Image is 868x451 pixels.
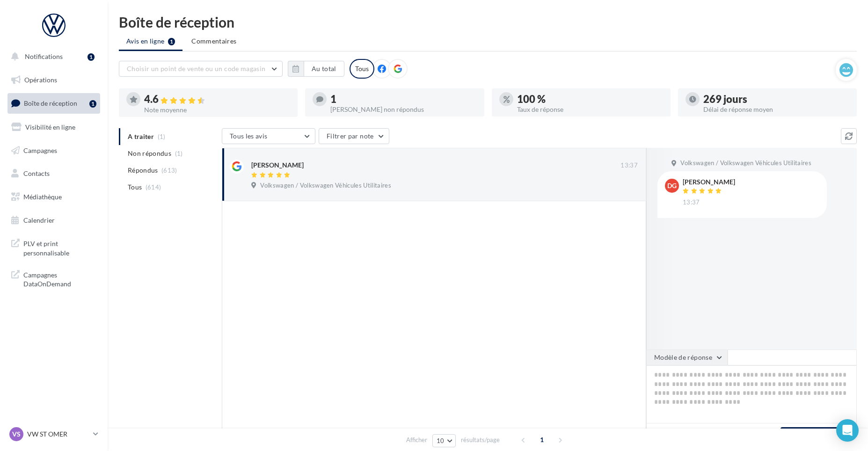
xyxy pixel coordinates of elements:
[25,123,75,131] span: Visibilité en ligne
[437,437,445,444] span: 10
[683,179,735,185] div: [PERSON_NAME]
[780,427,853,443] button: Poster ma réponse
[7,425,100,443] a: VS VW ST OMER
[23,193,62,201] span: Médiathèque
[288,61,344,77] button: Au total
[319,128,389,144] button: Filtrer par note
[6,93,102,113] a: Boîte de réception1
[304,61,344,77] button: Au total
[534,432,549,447] span: 1
[23,216,55,224] span: Calendrier
[144,94,290,105] div: 4.6
[128,182,142,192] span: Tous
[191,36,236,46] span: Commentaires
[517,106,663,113] div: Taux de réponse
[461,436,500,444] span: résultats/page
[517,94,663,104] div: 100 %
[146,183,161,191] span: (614)
[89,100,96,108] div: 1
[330,94,476,104] div: 1
[350,59,374,79] div: Tous
[836,419,859,442] div: Open Intercom Messenger
[683,198,700,207] span: 13:37
[175,150,183,157] span: (1)
[23,269,96,289] span: Campagnes DataOnDemand
[119,61,283,77] button: Choisir un point de vente ou un code magasin
[24,99,77,107] span: Boîte de réception
[646,349,728,365] button: Modèle de réponse
[260,182,391,190] span: Volkswagen / Volkswagen Véhicules Utilitaires
[128,166,158,175] span: Répondus
[27,429,89,439] p: VW ST OMER
[23,146,57,154] span: Campagnes
[6,70,102,90] a: Opérations
[6,47,98,66] button: Notifications 1
[680,159,811,167] span: Volkswagen / Volkswagen Véhicules Utilitaires
[703,94,849,104] div: 269 jours
[119,15,857,29] div: Boîte de réception
[127,65,265,73] span: Choisir un point de vente ou un code magasin
[144,107,290,113] div: Note moyenne
[6,141,102,160] a: Campagnes
[6,187,102,207] a: Médiathèque
[6,164,102,183] a: Contacts
[620,161,638,170] span: 13:37
[230,132,268,140] span: Tous les avis
[432,434,456,447] button: 10
[88,53,95,61] div: 1
[128,149,171,158] span: Non répondus
[6,211,102,230] a: Calendrier
[12,429,21,439] span: VS
[222,128,315,144] button: Tous les avis
[24,76,57,84] span: Opérations
[23,237,96,257] span: PLV et print personnalisable
[6,117,102,137] a: Visibilité en ligne
[406,436,427,444] span: Afficher
[161,167,177,174] span: (613)
[6,233,102,261] a: PLV et print personnalisable
[251,160,304,170] div: [PERSON_NAME]
[703,106,849,113] div: Délai de réponse moyen
[23,169,50,177] span: Contacts
[6,265,102,292] a: Campagnes DataOnDemand
[330,106,476,113] div: [PERSON_NAME] non répondus
[25,52,63,60] span: Notifications
[667,181,677,190] span: DG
